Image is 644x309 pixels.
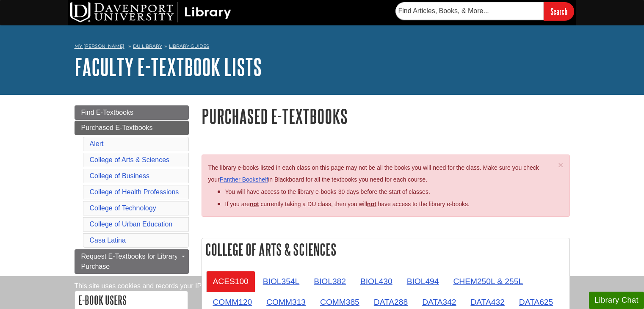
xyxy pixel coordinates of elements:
[225,188,430,195] span: You will have access to the library e-books 30 days before the start of classes.
[75,41,570,54] nav: breadcrumb
[367,201,376,207] u: not
[558,160,563,170] span: ×
[81,253,178,270] span: Request E-Textbooks for Library Purchase
[90,204,156,212] a: College of Technology
[90,188,179,196] a: College of Health Professions
[395,2,574,20] form: Searches DU Library's articles, books, and more
[400,271,446,292] a: BIOL494
[81,109,134,116] span: Find E-Textbooks
[75,43,124,50] a: My [PERSON_NAME]
[395,2,544,20] input: Find Articles, Books, & More...
[75,249,189,274] a: Request E-Textbooks for Library Purchase
[90,140,104,147] a: Alert
[133,43,162,49] a: DU Library
[589,292,644,309] button: Library Chat
[81,124,153,131] span: Purchased E-Textbooks
[544,2,574,20] input: Search
[90,156,170,163] a: College of Arts & Sciences
[250,201,259,207] strong: not
[90,221,173,228] a: College of Urban Education
[75,105,189,120] a: Find E-Textbooks
[558,160,563,169] button: Close
[75,54,262,80] a: Faculty E-Textbook Lists
[75,121,189,135] a: Purchased E-Textbooks
[354,271,399,292] a: BIOL430
[220,176,268,183] a: Panther Bookshelf
[307,271,353,292] a: BIOL382
[75,291,188,309] h2: E-book Users
[90,172,149,179] a: College of Business
[208,164,539,183] span: The library e-books listed in each class on this page may not be all the books you will need for ...
[446,271,530,292] a: CHEM250L & 255L
[202,105,570,127] h1: Purchased E-Textbooks
[225,201,470,207] span: If you are currently taking a DU class, then you will have access to the library e-books.
[70,2,231,22] img: DU Library
[256,271,306,292] a: BIOL354L
[206,271,255,292] a: ACES100
[202,238,569,261] h2: College of Arts & Sciences
[169,43,209,49] a: Library Guides
[90,237,126,244] a: Casa Latina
